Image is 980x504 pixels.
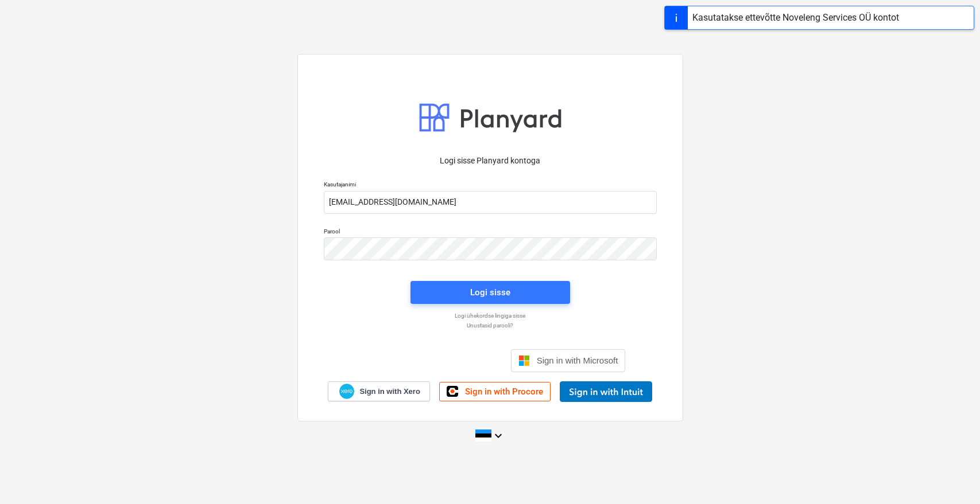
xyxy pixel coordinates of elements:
[439,382,551,401] a: Sign in with Procore
[470,285,510,300] div: Logi sisse
[359,386,420,397] span: Sign in with Xero
[318,312,663,319] a: Logi ühekordse lingiga sisse
[410,281,570,304] button: Logi sisse
[491,429,505,443] i: keyboard_arrow_down
[318,322,663,329] a: Unustasid parooli?
[349,348,508,373] iframe: Sisselogimine Google'i nupu abil
[324,155,657,167] p: Logi sisse Planyard kontoga
[324,228,657,237] p: Parool
[537,355,618,365] span: Sign in with Microsoft
[518,355,530,366] img: Microsoft logo
[324,191,657,214] input: Kasutajanimi
[692,11,899,25] div: Kasutatakse ettevõtte Noveleng Services OÜ kontot
[465,386,543,397] span: Sign in with Procore
[324,181,657,190] p: Kasutajanimi
[339,384,354,399] img: Xero logo
[328,381,430,401] a: Sign in with Xero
